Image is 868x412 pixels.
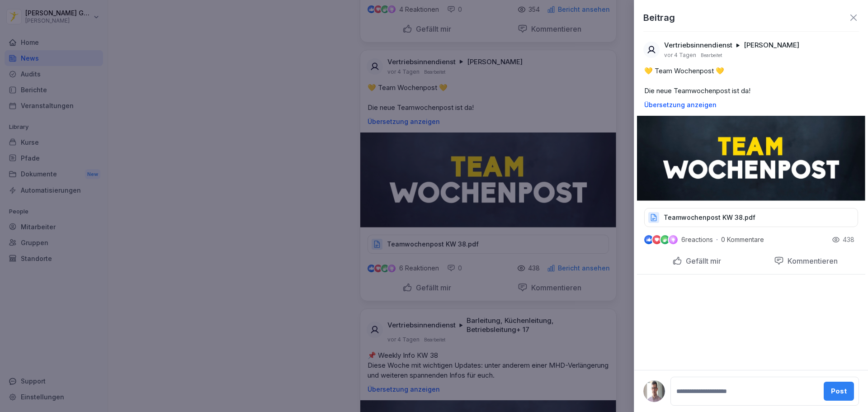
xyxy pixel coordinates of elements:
p: Beitrag [643,11,675,24]
p: vor 4 Tagen [664,52,696,59]
button: Post [824,382,854,401]
div: Post [831,386,847,396]
img: khk1kv38m7cuar4h1xtzxcv9.png [637,116,865,201]
p: Kommentieren [784,256,838,265]
p: Teamwochenpost KW 38.pdf [664,213,755,222]
p: [PERSON_NAME] [744,41,799,50]
p: Bearbeitet [701,52,722,59]
p: Übersetzung anzeigen [644,101,858,109]
p: 6 reactions [681,236,713,243]
p: Gefällt mir [682,256,721,265]
a: Teamwochenpost KW 38.pdf [644,216,858,225]
img: tdhai24j1j5astlbfjpckvi9.png [643,380,665,402]
p: 💛 Team Wochenpost 💛 Die neue Teamwochenpost ist da! [644,66,858,96]
p: Vertriebsinnendienst [664,41,732,50]
p: 438 [843,235,854,244]
p: 0 Kommentare [721,236,771,243]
